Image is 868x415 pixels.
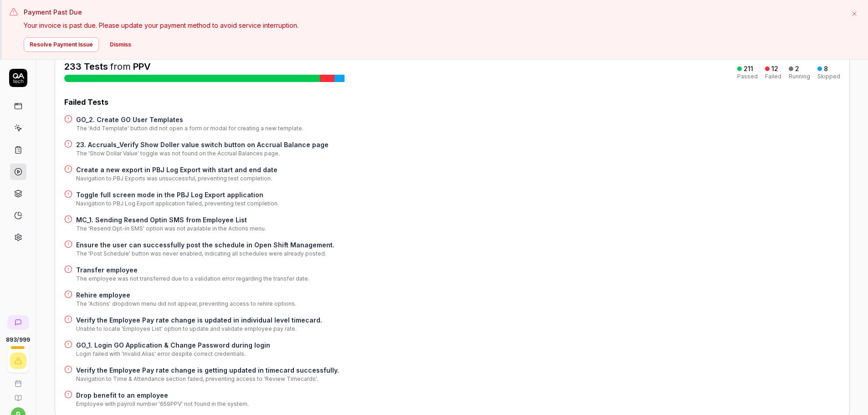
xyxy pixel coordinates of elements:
[765,74,781,79] div: Failed
[76,140,329,149] a: 23. Accruals_Verify Show Doller value switch button on Accrual Balance page
[76,400,249,408] div: Employee with payroll number '659PPV' not found in the system.
[104,37,137,52] button: Dismiss
[76,200,279,208] div: Navigation to PBJ Log Export application failed, preventing test completion.
[789,74,810,79] div: Running
[24,20,842,30] p: Your invoice is past due. Please update your payment method to avoid service interruption.
[76,375,339,383] div: Navigation to Time & Attendance section failed, preventing access to 'Review Timecards'.
[24,7,842,17] h3: Payment Past Due
[76,174,277,183] div: Navigation to PBJ Exports was unsuccessful, preventing test completion.
[744,65,753,73] div: 211
[64,61,108,72] span: 233 Tests
[76,265,309,275] a: Transfer employee
[64,97,840,108] div: Failed Tests
[817,74,840,79] div: Skipped
[76,315,322,325] a: Verify the Employee Pay rate change is updated in individual level timecard.
[76,149,329,158] div: The 'Show Dollar Value' toggle was not found on the Accrual Balances page.
[76,350,270,358] div: Login failed with 'Invalid Alias' error despite correct credentials.
[76,115,303,124] a: GO_2. Create GO User Templates
[76,190,279,200] a: Toggle full screen mode in the PBJ Log Export application
[76,165,277,174] a: Create a new export in PBJ Log Export with start and end date
[771,65,778,73] div: 12
[76,390,249,400] a: Drop benefit to an employee
[6,337,30,343] span: 893 / 999
[110,61,131,72] span: from
[133,61,151,72] a: PPV
[76,250,334,258] div: The 'Post Schedule' button was never enabled, indicating all schedules were already posted.
[76,275,309,283] div: The employee was not transferred due to a validation error regarding the transfer date.
[4,387,32,402] a: Documentation
[76,124,303,133] div: The 'Add Template' button did not open a form or modal for creating a new template.
[824,65,828,73] div: 8
[76,240,334,250] a: Ensure the user can successfully post the schedule in Open Shift Management.
[76,365,339,375] a: Verify the Employee Pay rate change is getting updated in timecard successfully.
[76,300,296,308] div: The 'Actions' dropdown menu did not appear, preventing access to rehire options.
[76,290,296,300] a: Rehire employee
[7,315,29,330] a: New conversation
[737,74,758,79] div: Passed
[24,37,99,52] button: Resolve Payment Issue
[76,215,266,225] a: MC_1. Sending Resend Optin SMS from Employee List
[4,373,32,387] a: Book a call with us
[76,340,270,350] a: GO_1. Login GO Application & Change Password during login
[76,325,322,333] div: Unable to locate 'Employee List' option to update and validate employee pay rate.
[795,65,799,73] div: 2
[76,225,266,233] div: The 'Resend Opt-in SMS' option was not available in the Actions menu.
